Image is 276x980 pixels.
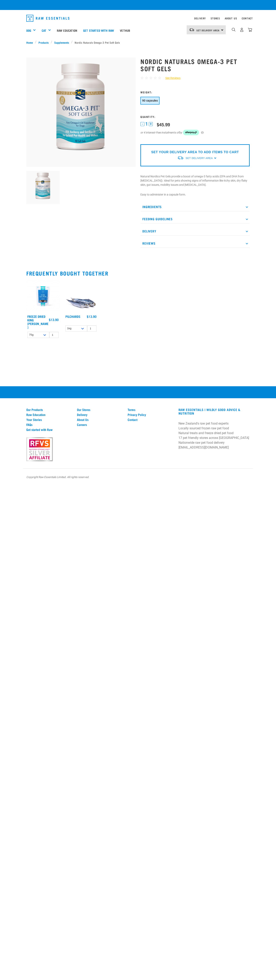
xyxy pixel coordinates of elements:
[149,122,153,126] button: +
[186,157,213,160] span: Set Delivery Area
[225,18,237,19] a: About Us
[26,270,250,276] h2: Frequently bought together
[140,193,250,197] p: Easy to administer in a capsule form.
[54,22,80,38] a: Raw Education
[26,28,31,33] a: Dog
[232,28,236,32] img: home-icon-1@2x.png
[240,28,244,32] img: user.png
[128,418,173,421] a: Contact
[77,423,123,426] a: Careers
[26,428,72,431] a: Get started with Raw
[140,239,250,248] p: Reviews
[87,325,97,332] input: 1
[36,40,51,44] a: Products
[145,76,148,80] span: ☆
[194,18,206,19] a: Delivery
[26,57,136,167] img: Bottle Of Omega3 Pet With 90 Capsules For Pets
[140,91,250,94] h3: Weight:
[23,13,253,23] nav: dropdown navigation
[49,332,59,338] input: 1
[26,475,89,479] em: Copyright Raw Essentials Limited. All rights reserved.
[140,58,250,72] h1: Nordic Naturals Omega-3 Pet Soft Gels
[26,418,72,421] a: Your Stories
[80,22,117,38] a: Get started with Raw
[151,150,239,155] p: SET YOUR DELIVERY AREA TO ADD ITEMS TO CART
[196,30,220,31] span: Set Delivery Area
[128,413,173,416] a: Privacy Policy
[42,28,46,33] a: Cat
[26,408,72,411] a: Our Products
[178,421,250,450] p: New Zealand's raw pet food experts Locally sourced frozen raw pet food Natural treats and freeze ...
[26,171,60,204] img: Bottle Of Omega3 Pet With 90 Capsules For Pets
[49,318,59,321] div: $13.90
[140,202,250,211] p: Ingredients
[26,280,60,313] img: RE Product Shoot 2023 Nov8584
[26,15,69,22] img: Raw Essentials Logo
[248,28,252,32] img: home-icon@2x.png
[140,214,250,223] p: Feeding Guidelines
[242,18,253,19] a: Contact
[140,174,250,187] p: Natural Nordics Pet Gels provide a boost of omega-3 fatty acids (EPA and DHA from [MEDICAL_DATA])...
[64,280,98,313] img: Four Whole Pilchards
[154,76,157,80] span: ☆
[77,418,123,421] a: About Us
[140,76,144,80] span: ☆
[27,315,48,328] a: Freeze Dried King [PERSON_NAME]
[183,130,199,135] img: Afterpay
[145,122,148,126] span: 1
[189,28,194,32] img: van-moving.png
[26,40,250,44] nav: breadcrumbs
[142,99,158,102] span: 90 capsules
[211,18,220,19] a: Stores
[177,156,184,160] img: van-moving.png
[65,315,80,317] a: Pilchards
[140,115,250,118] h3: Quantity:
[149,76,153,80] span: ☆
[117,22,133,38] a: Vethub
[140,130,250,135] div: or 4 interest-free instalments of by
[77,413,123,416] a: Delivery
[157,122,170,127] div: $45.99
[158,76,161,80] span: ☆
[178,408,250,415] h3: RAW ESSENTIALS | Wildly Good Advice & Nutrition
[161,76,180,80] a: See Reviews
[140,122,144,126] button: -
[26,413,72,416] a: Raw Education
[140,227,250,236] p: Delivery
[128,408,173,411] a: Terms
[26,40,35,44] a: Home
[77,408,123,411] a: Our Stores
[87,315,97,318] div: $13.90
[25,437,54,462] img: rfvs.png
[26,423,72,426] a: FAQs
[140,97,160,105] button: 90 capsules
[52,40,71,44] a: Supplements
